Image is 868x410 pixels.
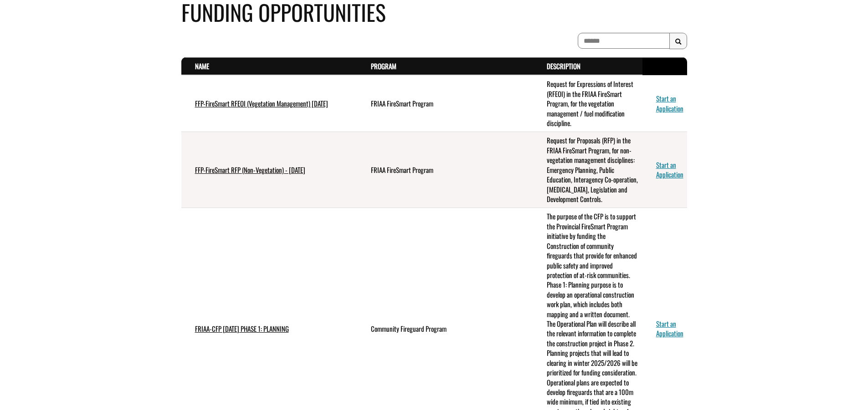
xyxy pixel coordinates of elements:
a: Name [195,61,209,71]
a: FRIAA-CFP [DATE] PHASE 1: PLANNING [195,324,289,334]
td: FFP-FireSmart RFEOI (Vegetation Management) July 2025 [181,75,357,132]
input: To search on partial text, use the asterisk (*) wildcard character. [578,33,670,49]
button: Search Results [669,33,687,49]
a: FFP-FireSmart RFEOI (Vegetation Management) [DATE] [195,98,328,108]
a: Start an Application [656,160,683,179]
a: Program [371,61,396,71]
td: FFP-FireSmart RFP (Non-Vegetation) - July 2025 [181,132,357,208]
a: Start an Application [656,93,683,113]
a: Start an Application [656,319,683,338]
td: FRIAA FireSmart Program [357,132,533,208]
a: Description [547,61,580,71]
td: Request for Expressions of Interest (RFEOI) in the FRIAA FireSmart Program, for the vegetation ma... [533,75,642,132]
td: Request for Proposals (RFP) in the FRIAA FireSmart Program, for non-vegetation management discipl... [533,132,642,208]
td: FRIAA FireSmart Program [357,75,533,132]
a: FFP-FireSmart RFP (Non-Vegetation) - [DATE] [195,165,305,175]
